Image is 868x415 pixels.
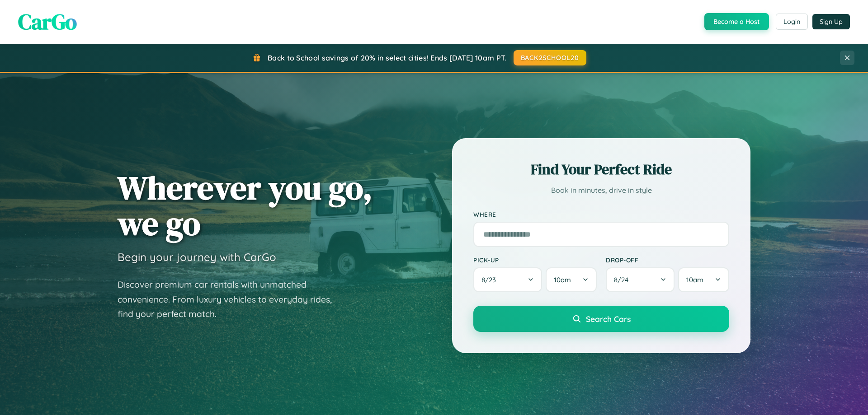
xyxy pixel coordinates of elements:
button: Become a Host [704,13,769,30]
span: CarGo [18,7,77,37]
button: 10am [546,267,597,292]
span: Search Cars [586,314,631,324]
button: Sign Up [812,14,850,29]
p: Discover premium car rentals with unmatched convenience. From luxury vehicles to everyday rides, ... [118,277,344,322]
span: 8 / 23 [481,275,500,284]
h2: Find Your Perfect Ride [473,159,729,179]
span: 10am [686,275,703,284]
button: BACK2SCHOOL20 [514,50,586,65]
label: Where [473,210,729,218]
span: 10am [554,275,571,284]
h1: Wherever you go, we go [118,170,373,241]
h3: Begin your journey with CarGo [118,250,276,264]
span: Back to School savings of 20% in select cities! Ends [DATE] 10am PT. [268,53,506,62]
button: Search Cars [473,306,729,332]
p: Book in minutes, drive in style [473,184,729,197]
button: 8/23 [473,267,542,292]
button: 8/24 [606,267,675,292]
label: Drop-off [606,256,729,264]
button: Login [776,14,808,30]
button: 10am [678,267,729,292]
span: 8 / 24 [614,275,633,284]
label: Pick-up [473,256,597,264]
